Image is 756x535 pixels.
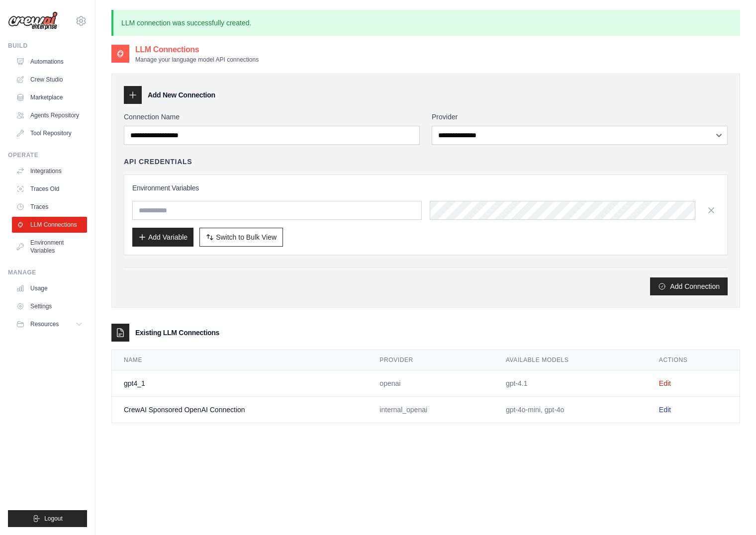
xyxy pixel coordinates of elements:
a: Settings [12,298,87,314]
a: Edit [659,406,671,414]
th: Provider [368,350,494,370]
a: Traces Old [12,181,87,197]
h3: Environment Variables [132,183,719,193]
label: Provider [432,112,728,122]
p: LLM connection was successfully created. [111,10,740,36]
a: Environment Variables [12,235,87,259]
span: Resources [30,320,59,328]
h2: LLM Connections [135,44,259,56]
a: Agents Repository [12,107,87,123]
td: internal_openai [368,397,494,423]
h3: Add New Connection [148,90,215,100]
td: gpt-4o-mini, gpt-4o [494,397,647,423]
h3: Existing LLM Connections [135,328,219,338]
a: Integrations [12,163,87,179]
a: Tool Repository [12,125,87,141]
td: openai [368,370,494,397]
label: Connection Name [124,112,420,122]
button: Add Connection [650,277,728,295]
h4: API Credentials [124,157,192,167]
td: gpt4_1 [112,370,368,397]
button: Switch to Bulk View [199,228,283,247]
a: Usage [12,280,87,296]
th: Name [112,350,368,370]
span: Switch to Bulk View [216,232,277,242]
a: Automations [12,54,87,70]
td: CrewAI Sponsored OpenAI Connection [112,397,368,423]
td: gpt-4.1 [494,370,647,397]
p: Manage your language model API connections [135,56,259,64]
span: Logout [44,515,63,523]
button: Add Variable [132,228,193,247]
button: Resources [12,316,87,332]
div: Manage [8,268,87,276]
img: Logo [8,11,58,30]
div: Operate [8,151,87,159]
a: Marketplace [12,89,87,105]
th: Actions [647,350,740,370]
a: Crew Studio [12,72,87,88]
div: Build [8,42,87,50]
th: Available Models [494,350,647,370]
button: Logout [8,510,87,527]
a: Traces [12,199,87,215]
a: LLM Connections [12,217,87,233]
a: Edit [659,379,671,387]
